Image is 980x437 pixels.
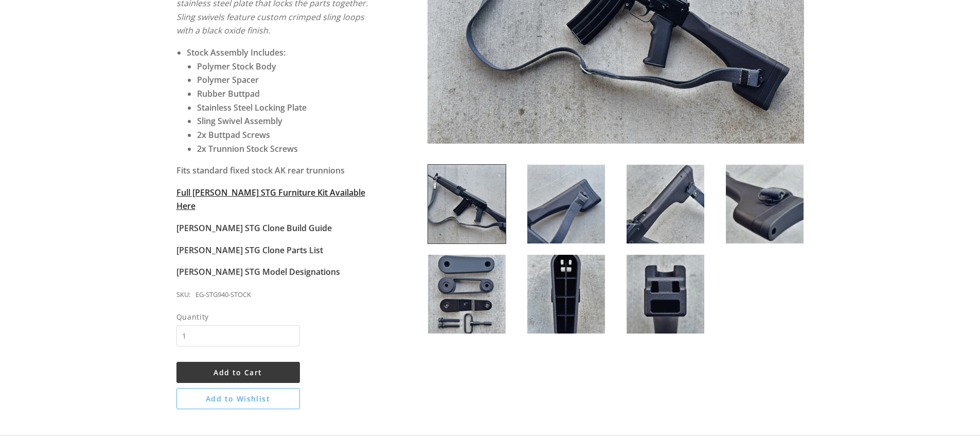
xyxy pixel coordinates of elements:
[176,165,345,176] strong: Fits standard fixed stock AK rear trunnions
[176,266,340,277] a: [PERSON_NAME] STG Model Designations
[197,129,270,141] strong: 2x Buttpad Screws
[176,311,300,323] span: Quantity
[176,362,300,383] button: Add to Cart
[176,187,365,212] a: Full [PERSON_NAME] STG Furniture Kit Available Here
[197,61,276,72] strong: Polymer Stock Body
[176,325,300,346] input: Quantity
[197,115,282,127] strong: Sling Swivel Assembly
[195,289,251,301] div: EG-STG940-STOCK
[627,255,704,334] img: Wieger STG-940 Reproduction Polymer Stock
[176,244,323,256] a: [PERSON_NAME] STG Clone Parts List
[176,388,300,409] button: Add to Wishlist
[197,74,259,85] strong: Polymer Spacer
[527,255,605,334] img: Wieger STG-940 Reproduction Polymer Stock
[428,165,506,243] img: Wieger STG-940 Reproduction Polymer Stock
[527,165,605,243] img: Wieger STG-940 Reproduction Polymer Stock
[627,165,704,243] img: Wieger STG-940 Reproduction Polymer Stock
[197,102,307,113] strong: Stainless Steel Locking Plate
[726,165,804,243] img: Wieger STG-940 Reproduction Polymer Stock
[197,88,260,99] strong: Rubber Buttpad
[197,143,298,154] strong: 2x Trunnion Stock Screws
[176,289,190,301] div: SKU:
[213,368,262,377] span: Add to Cart
[176,222,332,234] a: [PERSON_NAME] STG Clone Build Guide
[187,47,286,58] strong: Stock Assembly Includes:
[428,255,506,334] img: Wieger STG-940 Reproduction Polymer Stock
